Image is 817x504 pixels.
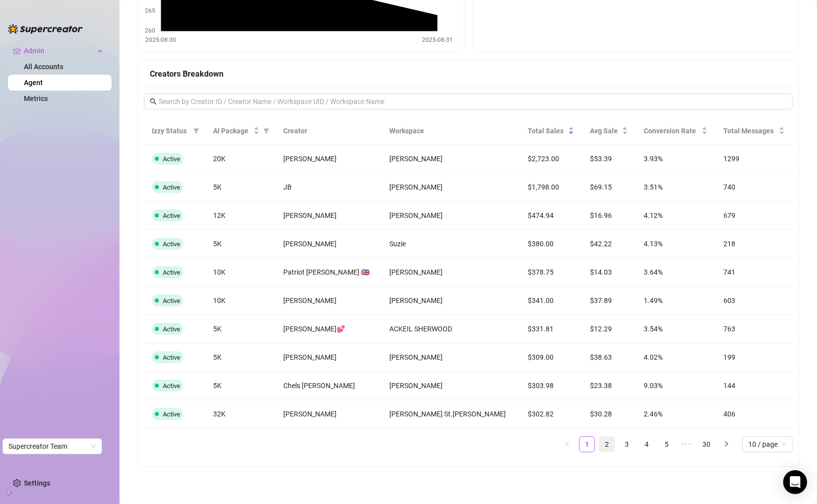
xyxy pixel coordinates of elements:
[636,372,715,400] td: 9.03%
[163,184,180,191] span: Active
[283,382,355,390] span: Chels [PERSON_NAME]
[579,436,595,452] li: 1
[389,353,443,361] span: [PERSON_NAME]
[582,372,636,400] td: $23.38
[520,258,582,287] td: $378.75
[619,437,634,452] a: 3
[582,173,636,202] td: $69.15
[748,437,787,452] span: 10 / page
[715,315,793,343] td: 763
[582,315,636,343] td: $12.29
[580,437,594,452] a: 1
[283,325,345,333] span: [PERSON_NAME]💕
[636,258,715,287] td: 3.64%
[261,123,271,138] span: filter
[283,268,369,276] span: Patriot [PERSON_NAME] 🇬🇧
[205,287,275,315] td: 10K
[520,173,582,202] td: $1,798.00
[283,410,337,418] span: [PERSON_NAME]
[715,202,793,230] td: 679
[715,372,793,400] td: 144
[283,211,337,219] span: [PERSON_NAME]
[742,436,793,452] div: Page Size
[389,183,443,191] span: [PERSON_NAME]
[205,343,275,372] td: 5K
[152,125,189,136] span: Izzy Status
[389,268,443,276] span: [PERSON_NAME]
[715,173,793,202] td: 740
[205,400,275,428] td: 32K
[163,325,180,333] span: Active
[24,63,63,71] a: All Accounts
[520,315,582,343] td: $331.81
[24,95,48,102] a: Metrics
[275,117,382,145] th: Creator
[699,436,714,452] li: 30
[644,125,699,136] span: Conversion Rate
[13,47,21,55] span: crown
[150,68,787,80] div: Creators Breakdown
[191,123,201,138] span: filter
[520,372,582,400] td: $303.98
[159,96,779,107] input: Search by Creator ID / Creator Name / Workspace UID / Workspace Name
[679,436,695,452] span: •••
[718,436,734,452] button: right
[723,441,729,447] span: right
[283,240,337,248] span: [PERSON_NAME]
[263,128,269,134] span: filter
[590,125,620,136] span: Avg Sale
[636,343,715,372] td: 4.02%
[205,258,275,287] td: 10K
[559,436,575,452] button: left
[639,437,654,452] a: 4
[5,490,12,497] span: build
[389,297,443,304] span: [PERSON_NAME]
[520,117,582,145] th: Total Sales
[582,287,636,315] td: $37.89
[163,240,180,248] span: Active
[619,436,635,452] li: 3
[715,400,793,428] td: 406
[213,125,251,136] span: AI Package
[564,441,570,447] span: left
[715,258,793,287] td: 741
[389,410,506,418] span: [PERSON_NAME] St.[PERSON_NAME]
[205,202,275,230] td: 12K
[8,24,83,34] img: logo-BBDzfeDw.svg
[659,436,675,452] li: 5
[715,343,793,372] td: 199
[520,202,582,230] td: $474.94
[389,240,406,248] span: Suzie
[783,470,807,494] div: Open Intercom Messenger
[639,436,655,452] li: 4
[24,479,50,487] a: Settings
[699,437,714,452] a: 30
[163,297,180,304] span: Active
[520,343,582,372] td: $309.00
[381,117,519,145] th: Workspace
[599,436,615,452] li: 2
[150,98,157,105] span: search
[205,173,275,202] td: 5K
[723,125,777,136] span: Total Messages
[520,400,582,428] td: $302.82
[205,315,275,343] td: 5K
[163,155,180,163] span: Active
[559,436,575,452] li: Previous Page
[163,269,180,276] span: Active
[636,202,715,230] td: 4.12%
[163,410,180,418] span: Active
[389,155,443,163] span: [PERSON_NAME]
[163,382,180,390] span: Active
[163,354,180,361] span: Active
[659,437,674,452] a: 5
[205,117,275,145] th: AI Package
[636,230,715,258] td: 4.13%
[636,145,715,173] td: 3.93%
[582,258,636,287] td: $14.03
[715,117,793,145] th: Total Messages
[582,343,636,372] td: $38.63
[520,287,582,315] td: $341.00
[283,297,337,304] span: [PERSON_NAME]
[520,145,582,173] td: $2,723.00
